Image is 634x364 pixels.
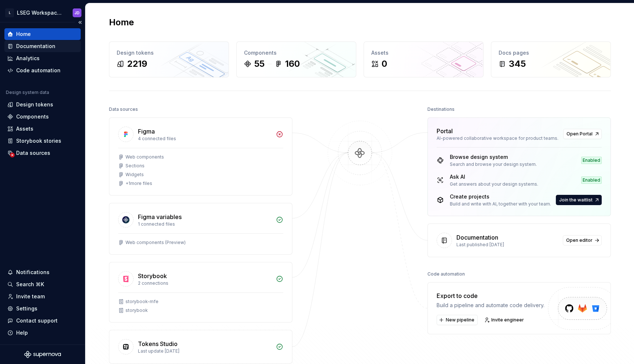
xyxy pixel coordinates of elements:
span: Join the waitlist [559,197,593,203]
div: LSEG Workspace Design System [17,9,64,17]
a: Analytics [4,52,81,64]
span: New pipeline [446,317,474,323]
div: Figma variables [138,212,182,221]
div: Ask AI [450,173,538,181]
div: 1 connected files [138,221,272,227]
a: Invite engineer [482,315,527,325]
div: Search and browse your design system. [450,161,537,167]
span: Invite engineer [491,317,524,323]
div: 2 connections [138,280,272,286]
a: Home [4,28,81,40]
a: Design tokens2219 [109,41,229,77]
div: Assets [16,125,33,132]
button: Help [4,327,81,339]
a: Components55160 [236,41,356,77]
div: Code automation [427,269,465,279]
div: 345 [509,58,526,70]
a: Data sources [4,147,81,159]
div: Docs pages [499,49,603,57]
a: Code automation [4,65,81,76]
div: AI-powered collaborative workspace for product teams. [437,135,559,141]
div: Assets [371,49,476,57]
div: Design tokens [117,49,221,57]
div: Documentation [16,43,55,50]
div: Enabled [581,157,602,164]
button: Search ⌘K [4,279,81,290]
span: Open editor [566,237,593,243]
div: 2219 [127,58,147,70]
div: JD [74,10,80,16]
a: Components [4,111,81,123]
a: Open editor [563,235,602,245]
div: Tokens Studio [138,339,178,348]
div: storybook [125,307,148,313]
a: Design tokens [4,99,81,110]
div: Destinations [427,104,455,114]
div: Portal [437,127,453,135]
a: Settings [4,303,81,314]
div: Data sources [109,104,138,114]
div: Design system data [6,90,49,95]
a: Open Portal [563,129,602,139]
button: Contact support [4,315,81,327]
div: Notifications [16,269,50,276]
div: 55 [254,58,265,70]
a: Storybook stories [4,135,81,147]
div: Design tokens [16,101,53,108]
button: Notifications [4,266,81,278]
div: 0 [382,58,387,70]
div: Invite team [16,293,45,300]
div: Home [16,30,31,38]
a: Figma variables1 connected filesWeb components (Preview) [109,203,292,255]
div: Components [244,49,349,57]
div: Code automation [16,67,61,74]
div: storybook-mfe [125,299,158,305]
button: LLSEG Workspace Design SystemJD [1,5,84,21]
div: Create projects [450,193,551,200]
div: Enabled [581,176,602,184]
h2: Home [109,17,134,28]
div: Widgets [125,172,144,178]
div: Analytics [16,55,40,62]
a: Figma4 connected filesWeb componentsSectionsWidgets+1more files [109,117,292,196]
div: Storybook [138,272,167,280]
a: Assets0 [364,41,484,77]
svg: Supernova Logo [24,351,61,358]
div: Help [16,329,28,336]
div: Build and write with AI, together with your team. [450,201,551,207]
div: Browse design system [450,153,537,161]
div: Settings [16,305,37,312]
div: Contact support [16,317,58,324]
div: Sections [125,163,145,169]
button: New pipeline [437,315,478,325]
div: + 1 more files [125,181,152,186]
div: 4 connected files [138,136,272,142]
div: Web components (Preview) [125,240,186,245]
div: Figma [138,127,155,136]
span: Open Portal [566,131,593,137]
div: 160 [285,58,300,70]
div: Export to code [437,291,544,300]
div: Web components [125,154,164,160]
div: L [5,8,14,17]
button: Collapse sidebar [75,17,85,28]
div: Last published [DATE] [456,242,558,248]
div: Build a pipeline and automate code delivery. [437,302,544,309]
a: Tokens StudioLast update [DATE] [109,330,292,364]
a: Assets [4,123,81,135]
div: Last update [DATE] [138,348,272,354]
div: Data sources [16,149,50,157]
div: Documentation [456,233,498,242]
a: Documentation [4,40,81,52]
div: Components [16,113,49,120]
div: Storybook stories [16,137,61,145]
div: Get answers about your design systems. [450,181,538,187]
a: Storybook2 connectionsstorybook-mfestorybook [109,262,292,323]
a: Invite team [4,291,81,302]
a: Docs pages345 [491,41,611,77]
div: Search ⌘K [16,281,44,288]
button: Join the waitlist [556,195,602,205]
